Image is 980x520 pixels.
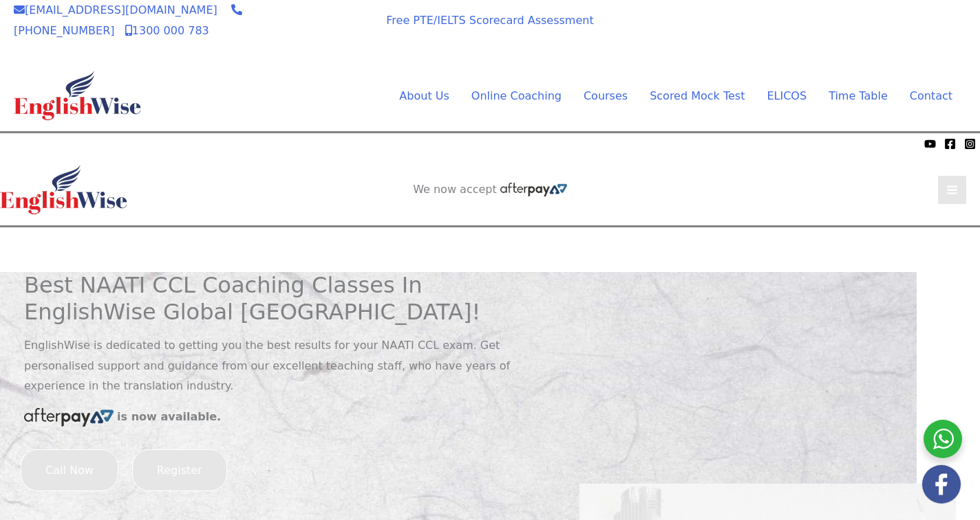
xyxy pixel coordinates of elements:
a: Free PTE/IELTS Scorecard Assessment [386,14,593,27]
p: EnglishWise is dedicated to getting you the best results for your NAATI CCL exam. Get personalise... [24,335,559,396]
h1: Best NAATI CCL Coaching Classes In EnglishWise Global [GEOGRAPHIC_DATA]! [24,272,559,325]
span: Scored Mock Test [650,89,745,102]
a: About UsMenu Toggle [388,86,460,106]
aside: Header Widget 1 [370,227,610,272]
a: ELICOS [756,86,818,106]
a: Register [132,464,227,477]
a: Online CoachingMenu Toggle [460,86,573,106]
b: is now available. [117,410,221,423]
a: CoursesMenu Toggle [573,86,639,106]
img: Afterpay-Logo [83,140,121,148]
button: Register [132,449,227,492]
img: white-facebook.png [922,465,961,504]
img: Afterpay-Logo [299,40,337,47]
a: [PHONE_NUMBER] [14,3,242,37]
a: Scored Mock TestMenu Toggle [639,86,756,106]
span: We now accept [283,10,352,37]
a: 1300 000 783 [125,24,209,37]
a: Facebook [944,138,956,150]
a: Time TableMenu Toggle [818,86,899,106]
span: ELICOS [767,89,807,102]
nav: Site Navigation: Main Menu [366,86,952,106]
span: Time Table [829,89,888,102]
span: Courses [584,89,628,102]
button: Call Now [21,449,118,492]
aside: Header Widget 1 [725,8,966,52]
aside: Header Widget 2 [406,183,574,197]
a: AI SCORED PTE SOFTWARE REGISTER FOR FREE SOFTWARE TRIAL [740,19,952,46]
a: YouTube [924,138,936,150]
span: About Us [399,89,449,102]
img: cropped-ew-logo [14,71,141,120]
span: Online Coaching [471,89,562,102]
img: Afterpay-Logo [24,408,114,427]
span: We now accept [413,183,497,196]
img: Afterpay-Logo [500,183,567,196]
a: [EMAIL_ADDRESS][DOMAIN_NAME] [14,3,217,16]
a: Instagram [964,138,976,150]
a: Call Now [21,464,118,477]
span: We now accept [7,137,80,150]
span: Contact [910,89,952,102]
a: AI SCORED PTE SOFTWARE REGISTER FOR FREE SOFTWARE TRIAL [384,238,597,266]
a: Contact [899,86,952,106]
